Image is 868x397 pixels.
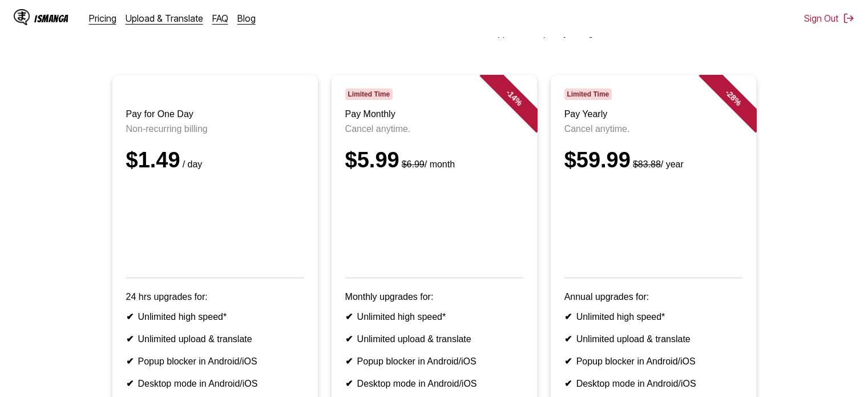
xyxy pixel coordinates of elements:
a: Pricing [89,13,116,24]
s: $83.88 [633,159,661,169]
b: ✔ [126,312,134,322]
b: ✔ [126,334,134,344]
p: 24 hrs upgrades for: [126,292,304,302]
div: $59.99 [564,148,742,173]
p: Cancel anytime. [345,124,523,134]
div: $5.99 [345,148,523,173]
a: Upload & Translate [126,13,203,24]
b: ✔ [345,312,353,322]
li: Unlimited upload & translate [564,334,742,344]
div: IsManga [34,13,68,24]
b: ✔ [345,334,353,344]
li: Unlimited upload & translate [126,334,304,344]
h3: Pay for One Day [126,109,304,119]
li: Unlimited high speed* [345,311,523,322]
p: Annual upgrades for: [564,292,742,302]
button: Sign Out [804,13,854,24]
div: $1.49 [126,148,304,173]
li: Unlimited high speed* [126,311,304,322]
iframe: PayPal [126,186,304,262]
a: IsManga LogoIsManga [14,9,89,27]
p: Non-recurring billing [126,124,304,134]
iframe: PayPal [564,186,742,262]
li: Popup blocker in Android/iOS [126,356,304,367]
li: Popup blocker in Android/iOS [564,356,742,367]
b: ✔ [126,379,134,388]
b: ✔ [564,379,572,388]
b: ✔ [564,312,572,322]
div: - 14 % [479,63,548,132]
li: Unlimited upload & translate [345,334,523,344]
b: ✔ [564,356,572,366]
a: FAQ [212,13,228,24]
s: $6.99 [402,159,425,169]
b: ✔ [345,356,353,366]
img: Sign out [843,13,854,24]
div: - 28 % [699,63,767,132]
iframe: PayPal [345,186,523,262]
li: Desktop mode in Android/iOS [564,378,742,389]
span: Limited Time [345,89,393,100]
li: Desktop mode in Android/iOS [345,378,523,389]
li: Desktop mode in Android/iOS [126,378,304,389]
small: / year [631,159,684,169]
p: Cancel anytime. [564,124,742,134]
b: ✔ [564,334,572,344]
img: IsManga Logo [14,9,30,25]
h3: Pay Monthly [345,109,523,119]
b: ✔ [126,356,134,366]
b: ✔ [345,379,353,388]
span: Limited Time [564,89,612,100]
li: Popup blocker in Android/iOS [345,356,523,367]
h3: Pay Yearly [564,109,742,119]
a: Blog [237,13,256,24]
li: Unlimited high speed* [564,311,742,322]
small: / month [399,159,455,169]
p: Monthly upgrades for: [345,292,523,302]
small: / day [180,159,203,169]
